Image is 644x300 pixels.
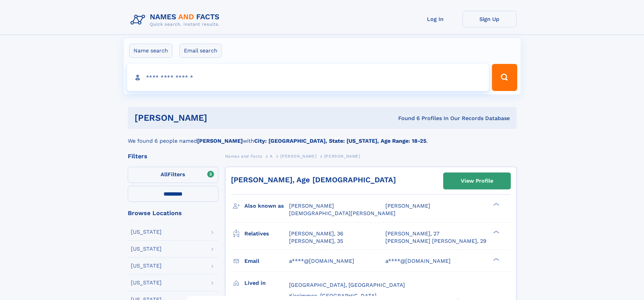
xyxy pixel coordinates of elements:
[128,153,218,159] div: Filters
[492,202,500,207] div: ❯
[444,173,510,189] a: View Profile
[280,152,316,160] a: [PERSON_NAME]
[462,11,517,27] a: Sign Up
[244,277,289,289] h3: Lived in
[461,173,493,189] div: View Profile
[231,176,396,184] a: [PERSON_NAME], Age [DEMOGRAPHIC_DATA]
[131,246,162,252] div: [US_STATE]
[128,11,225,29] img: Logo Names and Facts
[128,129,517,145] div: We found 6 people named with .
[180,44,222,58] label: Email search
[408,11,462,27] a: Log In
[492,257,500,261] div: ❯
[197,138,243,144] b: [PERSON_NAME]
[289,293,377,299] span: Kissimmee, [GEOGRAPHIC_DATA]
[289,282,405,288] span: [GEOGRAPHIC_DATA], [GEOGRAPHIC_DATA]
[128,167,218,183] label: Filters
[492,230,500,234] div: ❯
[492,64,517,91] button: Search Button
[244,255,289,267] h3: Email
[127,64,489,91] input: search input
[270,152,273,160] a: A
[324,154,360,159] span: [PERSON_NAME]
[385,237,486,245] a: [PERSON_NAME] [PERSON_NAME], 29
[161,171,168,178] span: All
[135,114,303,122] h1: [PERSON_NAME]
[289,210,396,216] span: [DEMOGRAPHIC_DATA][PERSON_NAME]
[131,280,162,285] div: [US_STATE]
[254,138,426,144] b: City: [GEOGRAPHIC_DATA], State: [US_STATE], Age Range: 18-25
[270,154,273,159] span: A
[129,44,172,58] label: Name search
[385,230,439,237] a: [PERSON_NAME], 27
[385,203,430,209] span: [PERSON_NAME]
[289,203,334,209] span: [PERSON_NAME]
[128,210,218,216] div: Browse Locations
[244,200,289,212] h3: Also known as
[244,228,289,239] h3: Relatives
[280,154,316,159] span: [PERSON_NAME]
[303,115,510,122] div: Found 6 Profiles In Our Records Database
[225,152,262,160] a: Names and Facts
[131,263,162,269] div: [US_STATE]
[289,237,343,245] a: [PERSON_NAME], 35
[289,230,343,237] a: [PERSON_NAME], 36
[131,229,162,235] div: [US_STATE]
